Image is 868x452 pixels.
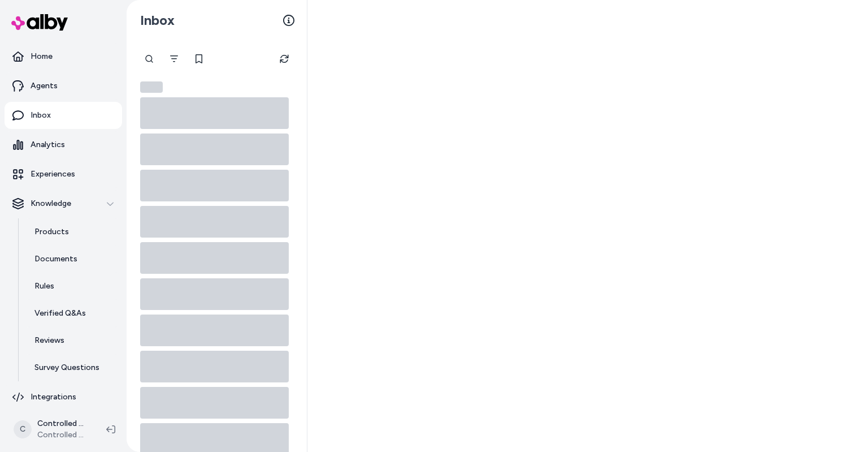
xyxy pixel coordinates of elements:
p: Integrations [31,391,76,403]
button: Knowledge [5,190,122,217]
a: Home [5,43,122,70]
p: Rules [34,281,54,292]
span: C [14,420,32,438]
button: CControlled Chaos ShopifyControlled Chaos [7,411,97,447]
p: Agents [31,80,58,92]
a: Verified Q&As [23,300,122,327]
p: Analytics [31,139,65,150]
p: Inbox [31,110,51,121]
p: Reviews [34,335,64,346]
p: Products [34,226,69,238]
p: Survey Questions [34,362,99,373]
h2: Inbox [140,12,175,29]
a: Survey Questions [23,354,122,381]
img: alby Logo [11,14,68,31]
p: Home [31,51,53,62]
a: Integrations [5,384,122,411]
p: Controlled Chaos Shopify [37,418,88,429]
a: Experiences [5,161,122,188]
a: Analytics [5,131,122,158]
a: Rules [23,273,122,300]
button: Filter [163,48,185,70]
p: Experiences [31,169,75,180]
a: Reviews [23,327,122,354]
a: Documents [23,246,122,273]
button: Refresh [273,48,296,70]
a: Inbox [5,102,122,129]
p: Knowledge [31,198,71,209]
span: Controlled Chaos [37,429,88,441]
a: Products [23,218,122,246]
p: Documents [34,253,77,265]
a: Agents [5,72,122,100]
p: Verified Q&As [34,308,86,319]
